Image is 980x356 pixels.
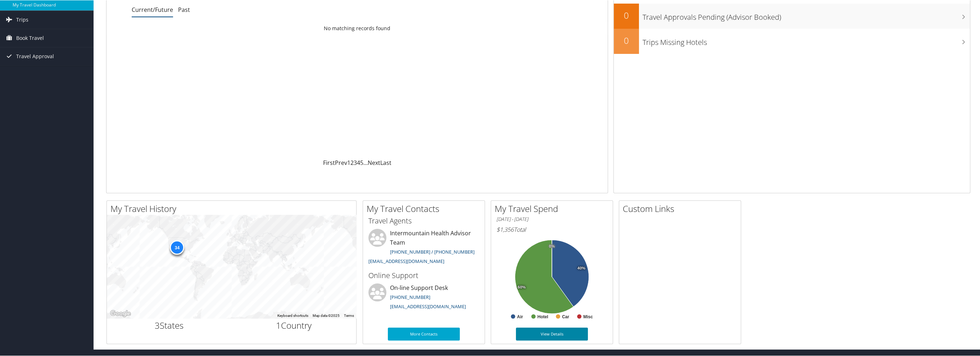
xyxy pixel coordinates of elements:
h2: My Travel History [110,202,356,214]
h2: My Travel Contacts [367,202,485,214]
a: 0Trips Missing Hotels [614,28,970,54]
text: Air [517,314,523,319]
a: 4 [357,158,360,166]
text: Misc [583,314,593,319]
h2: 0 [614,34,639,46]
span: Book Travel [16,29,44,47]
a: Current/Future [132,5,173,13]
a: Last [380,158,391,166]
h2: States [112,319,226,331]
a: [EMAIL_ADDRESS][DOMAIN_NAME] [390,303,466,309]
h3: Online Support [368,270,479,280]
span: … [363,158,367,166]
a: [PHONE_NUMBER] / [PHONE_NUMBER] [390,248,475,255]
text: Hotel [537,314,548,319]
text: Car [562,314,569,319]
div: 34 [170,240,184,254]
tspan: 60% [518,285,526,289]
a: View Details [516,327,588,340]
a: Prev [335,158,347,166]
a: First [323,158,335,166]
li: Intermountain Health Advisor Team [365,228,483,267]
h2: My Travel Spend [495,202,613,214]
h6: Total [496,225,607,233]
h2: 0 [614,9,639,21]
img: Google [109,309,132,318]
a: Open this area in Google Maps (opens a new window) [109,309,132,318]
a: [EMAIL_ADDRESS][DOMAIN_NAME] [368,258,444,264]
h2: Country [237,319,351,331]
a: 1 [347,158,350,166]
a: [PHONE_NUMBER] [390,293,430,300]
span: $1,356 [496,225,514,233]
h3: Travel Approvals Pending (Advisor Booked) [643,8,970,22]
td: No matching records found [106,22,608,34]
tspan: 40% [577,266,585,270]
a: Next [367,158,380,166]
a: More Contacts [388,327,460,340]
a: 0Travel Approvals Pending (Advisor Booked) [614,3,970,28]
button: Keyboard shortcuts [277,313,308,318]
span: Travel Approval [16,47,54,65]
span: 3 [155,319,160,331]
a: 3 [353,158,357,166]
a: Past [178,5,190,13]
tspan: 0% [549,244,555,248]
span: 1 [276,319,281,331]
span: Map data ©2025 [313,313,340,317]
a: 5 [360,158,363,166]
a: Terms (opens in new tab) [344,313,354,317]
h6: [DATE] - [DATE] [496,216,607,222]
h3: Trips Missing Hotels [643,33,970,47]
h2: Custom Links [623,202,741,214]
li: On-line Support Desk [365,283,483,313]
span: Trips [16,10,28,28]
h3: Travel Agents [368,216,479,226]
a: 2 [350,158,353,166]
